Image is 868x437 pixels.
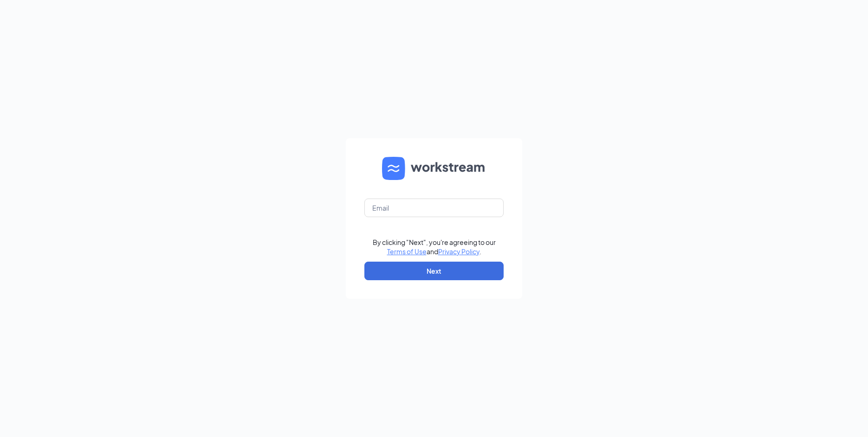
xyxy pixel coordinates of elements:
img: WS logo and Workstream text [382,157,486,180]
a: Privacy Policy [438,247,479,256]
a: Terms of Use [387,247,427,256]
button: Next [364,262,504,280]
input: Email [364,199,504,217]
div: By clicking "Next", you're agreeing to our and . [373,238,496,256]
